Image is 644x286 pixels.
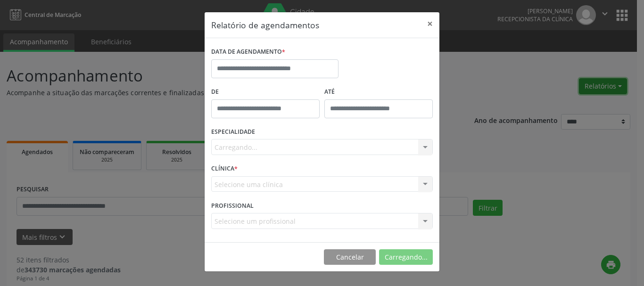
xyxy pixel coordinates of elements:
label: PROFISSIONAL [211,198,254,213]
button: Cancelar [324,249,376,265]
label: ESPECIALIDADE [211,125,255,139]
h5: Relatório de agendamentos [211,19,319,31]
label: De [211,85,320,99]
label: DATA DE AGENDAMENTO [211,45,285,59]
label: ATÉ [324,85,433,99]
button: Close [421,12,439,35]
button: Carregando... [379,249,433,265]
label: CLÍNICA [211,162,238,176]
